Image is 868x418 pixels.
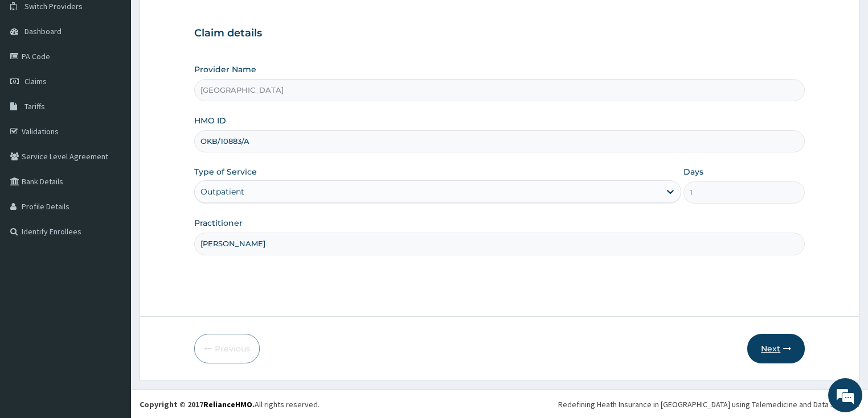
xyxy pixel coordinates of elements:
[21,57,46,85] img: d_794563401_company_1708531726252_794563401
[24,26,62,36] span: Dashboard
[194,233,805,255] input: Enter Name
[24,1,83,11] span: Switch Providers
[194,27,805,40] h3: Claim details
[24,101,45,111] span: Tariffs
[200,186,244,197] div: Outpatient
[194,64,256,75] label: Provider Name
[66,133,157,247] span: We're online!
[140,399,255,409] strong: Copyright © 2017 .
[558,399,859,410] div: Redefining Heath Insurance in [GEOGRAPHIC_DATA] using Telemedicine and Data Science!
[194,130,805,152] input: Enter HMO ID
[194,217,243,229] label: Practitioner
[194,334,260,363] button: Previous
[683,166,703,177] label: Days
[194,166,257,177] label: Type of Service
[747,334,805,363] button: Next
[6,289,217,329] textarea: Type your message and hit 'Enter'
[187,6,214,33] div: Minimize live chat window
[59,64,191,78] div: Chat with us now
[194,115,226,126] label: HMO ID
[24,76,47,86] span: Claims
[203,399,252,409] a: RelianceHMO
